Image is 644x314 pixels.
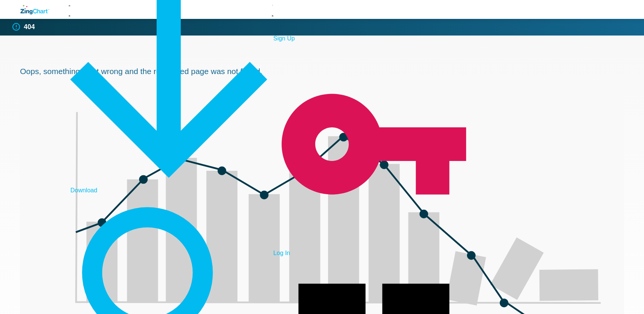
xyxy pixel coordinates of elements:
[273,250,290,256] span: Log In
[273,25,475,42] a: Sign Up
[24,24,35,31] strong: 404
[70,177,271,193] a: Download
[273,35,295,42] span: Sign Up
[20,66,624,76] h2: Oops, something went wrong and the requested page was not found.
[273,240,475,256] a: Log In
[12,5,61,14] a: ZingChart Logo. Click to return to the homepage
[70,187,97,193] span: Download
